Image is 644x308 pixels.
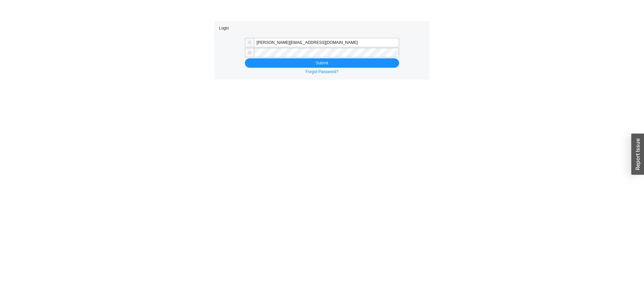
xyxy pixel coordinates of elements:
[248,51,252,55] span: lock
[316,60,328,66] span: Submit
[254,38,399,47] input: Email
[219,22,425,34] div: Login
[248,41,252,45] span: user
[306,69,338,74] a: Forgot Password?
[245,58,399,68] button: Submit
